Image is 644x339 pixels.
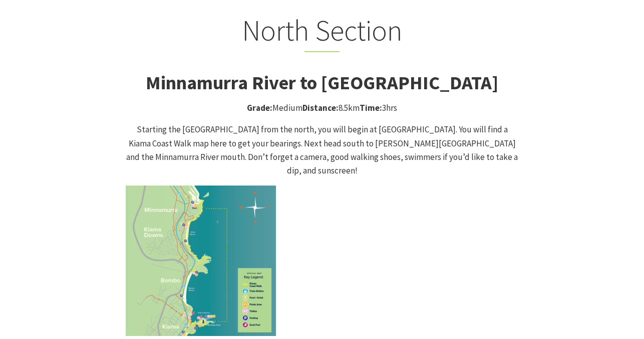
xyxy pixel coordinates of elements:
strong: Distance: [302,102,339,113]
p: Medium 8.5km 3hrs [126,101,518,115]
strong: Time: [360,102,382,113]
img: Kiama Coast Walk North Section [126,186,276,336]
strong: Minnamurra River to [GEOGRAPHIC_DATA] [146,71,498,94]
strong: Grade: [247,102,272,113]
p: Starting the [GEOGRAPHIC_DATA] from the north, you will begin at [GEOGRAPHIC_DATA]. You will find... [126,123,518,178]
h2: North Section [126,13,518,52]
